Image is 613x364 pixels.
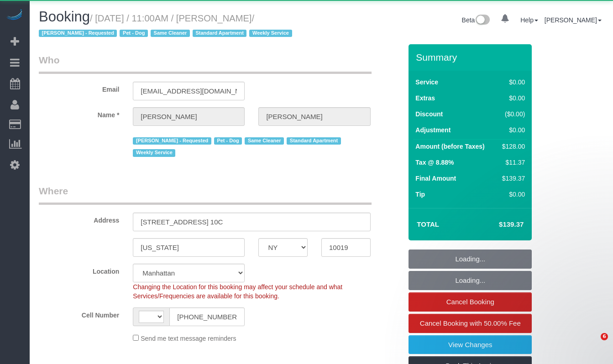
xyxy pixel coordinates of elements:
[245,137,284,145] span: Same Cleaner
[498,109,525,119] div: ($0.00)
[498,174,525,183] div: $139.37
[520,16,538,24] a: Help
[601,333,608,340] span: 6
[169,307,245,326] input: Cell Number
[415,94,435,103] label: Extras
[498,125,525,135] div: $0.00
[287,137,341,145] span: Standard Apartment
[193,30,247,37] span: Standard Apartment
[39,53,372,74] legend: Who
[462,16,490,24] a: Beta
[39,9,90,25] span: Booking
[545,16,602,24] a: [PERSON_NAME]
[133,107,245,126] input: First Name
[498,142,525,151] div: $128.00
[409,292,532,312] a: Cancel Booking
[416,52,527,62] h3: Summary
[582,333,604,355] iframe: Intercom live chat
[32,264,126,276] label: Location
[415,158,454,167] label: Tax @ 8.88%
[32,82,126,94] label: Email
[415,142,484,151] label: Amount (before Taxes)
[133,283,342,300] span: Changing the Location for this booking may affect your schedule and what Services/Frequencies are...
[420,319,521,327] span: Cancel Booking with 50.00% Fee
[498,78,525,87] div: $0.00
[498,158,525,167] div: $11.37
[39,13,295,39] small: / [DATE] / 11:00AM / [PERSON_NAME]
[133,82,245,100] input: Email
[32,107,126,120] label: Name *
[472,221,524,229] h4: $139.37
[214,137,242,145] span: Pet - Dog
[141,335,236,342] span: Send me text message reminders
[133,238,245,257] input: City
[321,238,371,257] input: Zip Code
[133,137,211,145] span: [PERSON_NAME] - Requested
[120,30,147,37] span: Pet - Dog
[409,314,532,333] a: Cancel Booking with 50.00% Fee
[249,30,292,37] span: Weekly Service
[415,78,438,87] label: Service
[32,213,126,225] label: Address
[415,109,443,119] label: Discount
[415,125,451,135] label: Adjustment
[417,220,439,228] strong: Total
[498,94,525,103] div: $0.00
[5,9,24,22] img: Automaid Logo
[415,174,456,183] label: Final Amount
[39,184,372,205] legend: Where
[133,149,175,156] span: Weekly Service
[258,107,370,126] input: Last Name
[151,30,190,37] span: Same Cleaner
[415,190,425,199] label: Tip
[475,15,490,26] img: New interface
[39,30,117,37] span: [PERSON_NAME] - Requested
[498,190,525,199] div: $0.00
[409,335,532,354] a: View Changes
[32,307,126,320] label: Cell Number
